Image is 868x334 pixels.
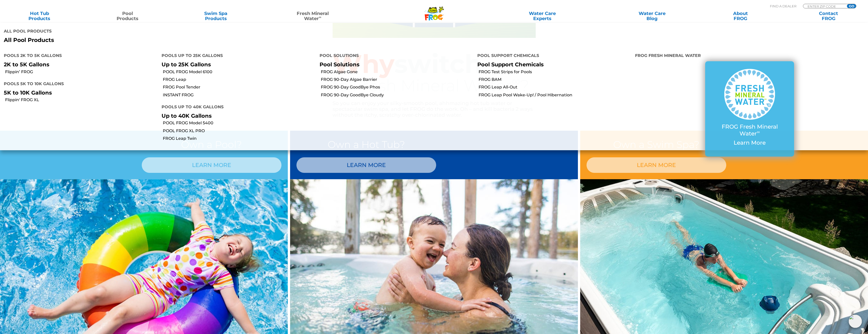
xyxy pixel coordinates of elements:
[163,136,315,141] a: FROG Leap Twin
[162,102,312,113] h4: Pools up to 40K Gallons
[5,11,74,21] a: Hot TubProducts
[715,124,784,137] p: FROG Fresh Mineral Water
[587,157,726,173] a: LEARN MORE
[4,61,154,68] p: 2K to 5K Gallons
[163,120,315,126] a: POOL FROG Model 5400
[479,77,631,82] a: FROG BAM
[182,11,250,21] a: Swim SpaProducts
[163,77,315,82] a: FROG Leap
[320,51,470,61] h4: Pool Solutions
[270,11,356,21] a: Fresh MineralWater∞
[321,69,474,75] a: FROG Algae Gone
[320,61,359,68] a: Pool Solutions
[5,97,158,103] a: Flippin' FROG XL
[477,61,627,68] p: Pool Support Chemicals
[319,15,321,19] sup: ∞
[163,69,315,75] a: POOL FROG Model 6100
[479,92,631,98] a: FROG Leap Pool Wake-Up! / Pool Hibernation
[4,51,154,61] h4: Pools 2K to 5K Gallons
[715,69,784,149] a: FROG Fresh Mineral Water∞ Learn More
[849,315,862,328] img: openIcon
[479,84,631,90] a: FROG Leap All-Out
[477,51,627,61] h4: Pool Support Chemicals
[5,69,158,75] a: Flippin’ FROG
[757,129,760,134] sup: ∞
[715,140,784,146] p: Learn More
[296,157,436,173] a: LEARN MORE
[635,51,864,61] h4: FROG Fresh Mineral Water
[321,77,474,82] a: FROG 90-Day Algae Barrier
[163,92,315,98] a: INSTANT FROG
[847,4,856,8] input: GO
[487,11,598,21] a: Water CareExperts
[706,11,775,21] a: AboutFROG
[162,51,312,61] h4: Pools up to 25K Gallons
[93,11,162,21] a: PoolProducts
[162,113,312,119] p: Up to 40K Gallons
[321,84,474,90] a: FROG 90-Day GoodBye Phos
[618,11,686,21] a: Water CareBlog
[4,79,154,89] h4: Pools 5K to 10K Gallons
[163,84,315,90] a: FROG Pool Tender
[479,69,631,75] a: FROG Test Strips for Pools
[4,37,430,43] a: All Pool Products
[794,11,863,21] a: ContactFROG
[321,92,474,98] a: FROG 90-Day GoodBye Cloudy
[4,27,430,37] h4: All Pool Products
[4,89,154,96] p: 5K to 10K Gallons
[770,4,796,8] p: Find A Dealer
[162,61,312,68] p: Up to 25K Gallons
[142,157,281,173] a: LEARN MORE
[163,128,315,134] a: POOL FROG XL PRO
[807,4,841,8] input: Zip Code Form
